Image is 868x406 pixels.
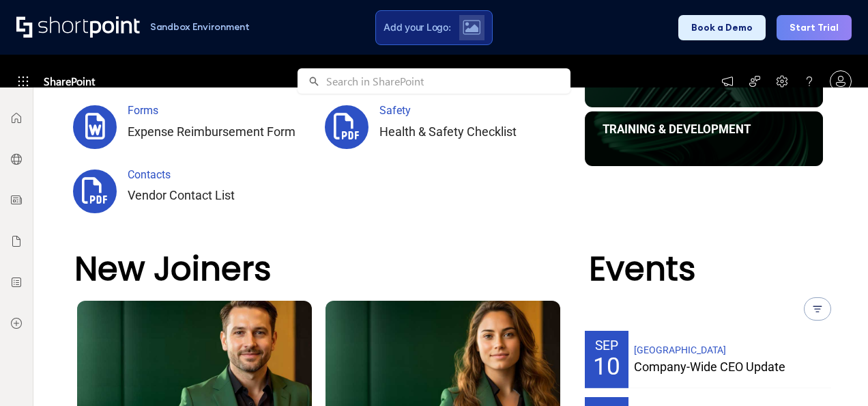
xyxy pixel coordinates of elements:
div: Safety [379,103,571,119]
span: Add your Logo: [384,21,450,33]
div: Expense Reimbursement Form [128,122,319,141]
iframe: Chat Widget [622,247,868,406]
div: SEP [585,339,628,352]
img: Upload logo [463,20,480,35]
span: SharePoint [44,65,95,98]
input: Search in SharePoint [326,68,570,94]
div: Contacts [128,167,319,183]
button: Book a Demo [678,15,766,40]
div: Vendor Contact List [128,186,319,204]
div: Forms [128,103,319,119]
h1: Sandbox Environment [150,23,250,31]
strong: Events [589,246,696,292]
button: Start Trial [777,15,852,40]
div: Health & Safety Checklist [379,122,571,141]
div: 10 [585,356,628,378]
div: Training & Development [603,122,806,136]
strong: New Joiners [74,246,272,292]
